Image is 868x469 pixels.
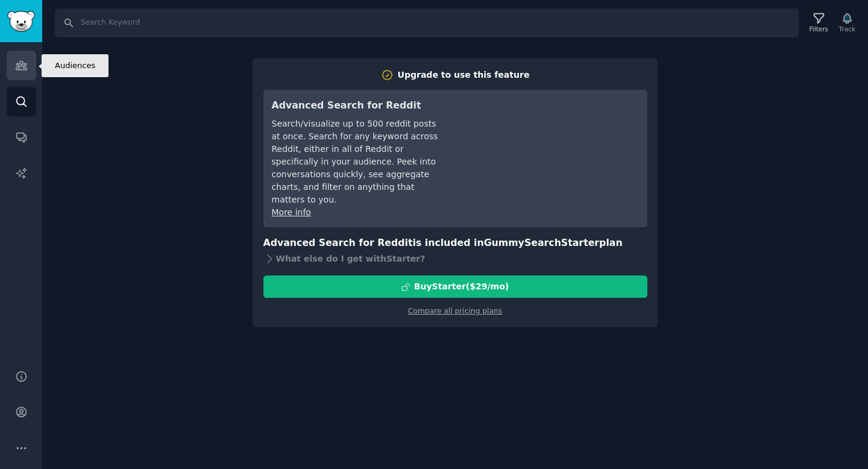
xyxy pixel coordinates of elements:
img: GummySearch logo [7,11,35,32]
a: More info [272,207,311,217]
h3: Advanced Search for Reddit [272,98,441,113]
button: BuyStarter($29/mo) [263,275,647,298]
span: GummySearch Starter [484,237,599,248]
input: Search Keyword [55,8,799,37]
iframe: YouTube video player [458,98,639,189]
div: Filters [810,25,828,33]
div: Buy Starter ($ 29 /mo ) [414,280,509,293]
h3: Advanced Search for Reddit is included in plan [263,236,647,251]
div: Upgrade to use this feature [398,69,530,81]
div: Search/visualize up to 500 reddit posts at once. Search for any keyword across Reddit, either in ... [272,118,441,206]
div: What else do I get with Starter ? [263,250,647,267]
a: Compare all pricing plans [408,307,502,315]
